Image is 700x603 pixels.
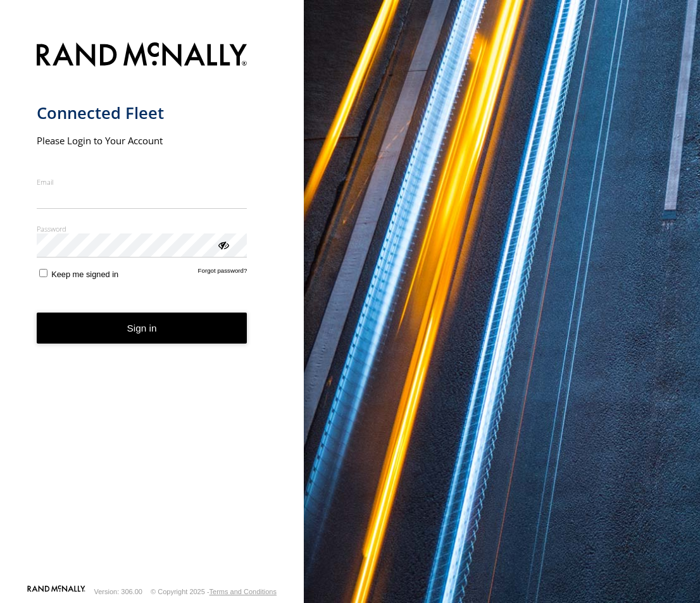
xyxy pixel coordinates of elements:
div: Version: 306.00 [94,588,142,595]
input: Keep me signed in [39,269,47,277]
h1: Connected Fleet [37,103,247,123]
a: Forgot password? [198,267,247,279]
a: Visit our Website [27,585,85,598]
img: Rand McNally [37,40,247,72]
span: Keep me signed in [51,270,118,279]
label: Password [37,224,247,233]
a: Terms and Conditions [209,588,277,595]
h2: Please Login to Your Account [37,134,247,147]
button: Sign in [37,313,247,344]
label: Email [37,177,247,187]
div: ViewPassword [216,238,229,251]
div: © Copyright 2025 - [151,588,277,595]
form: main [37,35,268,584]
